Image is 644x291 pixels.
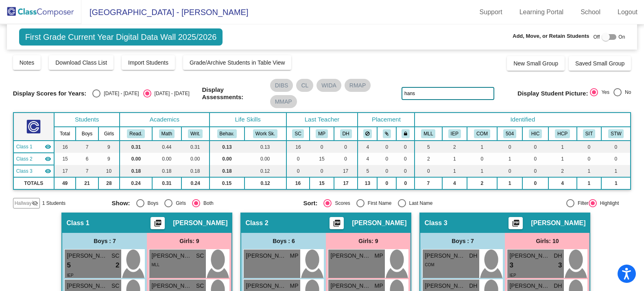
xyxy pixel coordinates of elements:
button: Print Students Details [509,217,523,229]
td: 0.00 [152,153,181,165]
th: Student Intervention Team [577,127,602,141]
th: Individualized Education Plan [442,127,467,141]
td: 0 [467,153,497,165]
span: Class 2 [16,155,33,163]
button: HCP [555,129,570,138]
td: 1 [577,177,602,189]
mat-icon: visibility [45,143,51,150]
span: SC [111,282,119,290]
div: Boys : 7 [420,233,505,249]
span: Class 1 [16,143,33,150]
button: SIT [583,129,595,138]
button: HIC [529,129,542,138]
mat-icon: picture_as_pdf [332,219,342,230]
a: Learning Portal [513,6,570,19]
td: 0.31 [152,177,181,189]
span: COM [425,263,434,267]
button: Grade/Archive Students in Table View [183,55,292,70]
td: 0 [497,165,522,177]
mat-chip: RMAP [345,79,371,92]
span: MP [290,282,298,290]
span: DH [469,252,477,260]
div: No [622,89,631,96]
td: 4 [442,177,467,189]
td: 0 [522,141,548,153]
button: New Small Group [507,56,565,71]
a: Support [473,6,509,19]
mat-radio-group: Select an option [303,199,489,207]
span: New Small Group [513,60,558,67]
td: 1 [467,141,497,153]
td: Sandra Casanova - No Class Name [13,141,54,153]
span: Grade/Archive Students in Table View [190,59,285,66]
td: 0.18 [120,165,152,177]
td: 0.00 [210,153,245,165]
span: IEP [67,273,73,278]
mat-icon: visibility [45,168,51,174]
th: Last Teacher [286,113,358,127]
td: 2 [415,153,442,165]
td: 0 [396,153,415,165]
td: 0 [286,165,310,177]
span: Show: [112,200,130,207]
td: 4 [358,141,377,153]
mat-icon: visibility_off [32,200,38,206]
span: [PERSON_NAME] [151,282,192,290]
span: DH [554,252,562,260]
td: 0 [334,141,358,153]
td: 0 [334,153,358,165]
td: 1 [548,153,577,165]
button: STW [608,129,624,138]
th: Girls [98,127,120,141]
th: Total [54,127,76,141]
span: [PERSON_NAME] [531,219,585,227]
span: Class 3 [424,219,447,227]
span: Hallway [15,200,32,207]
div: Girls: 9 [326,233,410,249]
button: Behav. [217,129,237,138]
th: Keep with teacher [396,127,415,141]
td: 0 [310,165,334,177]
span: IEP [509,273,516,278]
td: 7 [76,165,98,177]
div: Yes [598,89,609,96]
th: Identified [415,113,631,127]
span: [GEOGRAPHIC_DATA] - [PERSON_NAME] [81,6,248,19]
mat-icon: picture_as_pdf [511,219,521,230]
button: Import Students [122,55,175,70]
div: First Name [365,200,392,207]
td: 16 [286,141,310,153]
span: Display Student Picture: [517,90,588,97]
span: MLL [151,263,159,267]
span: MP [290,252,298,260]
span: [PERSON_NAME] [67,282,107,290]
td: 0 [310,141,334,153]
mat-icon: visibility [45,156,51,162]
mat-chip: WIDA [317,79,341,92]
div: Boys : 6 [241,233,326,249]
td: 49 [54,177,76,189]
td: Marie Parrish - No Class Name [13,153,54,165]
th: Keep away students [358,127,377,141]
td: 0.31 [120,141,152,153]
td: 5 [415,141,442,153]
span: [PERSON_NAME] [330,252,371,260]
td: 0 [286,153,310,165]
td: 6 [76,153,98,165]
td: 0.12 [245,165,286,177]
th: Communication IEP [467,127,497,141]
td: 15 [54,153,76,165]
mat-radio-group: Select an option [590,88,631,99]
td: 5 [358,165,377,177]
td: 1 [442,165,467,177]
span: [PERSON_NAME] [330,282,371,290]
div: Highlight [597,200,619,207]
td: 0.44 [152,141,181,153]
td: 0.15 [210,177,245,189]
th: HICAP [522,127,548,141]
td: 0 [601,141,631,153]
th: Sandra Casanova [286,127,310,141]
button: Math [159,129,175,138]
button: MP [316,129,328,138]
th: Marie Parrish [310,127,334,141]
